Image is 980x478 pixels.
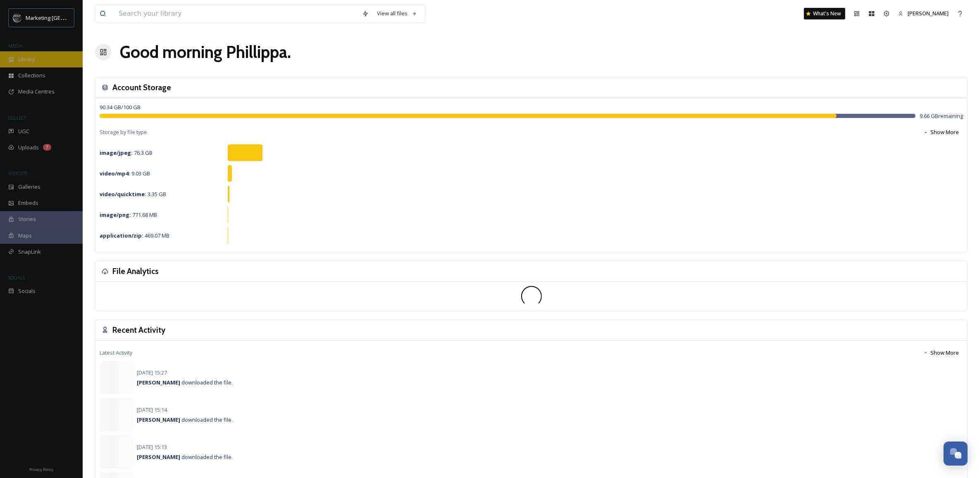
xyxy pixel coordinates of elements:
[8,43,23,49] span: MEDIA
[100,232,143,239] strong: application/zip :
[137,379,233,386] span: downloaded the file.
[114,5,358,23] input: Search your library
[18,287,36,295] span: Socials
[29,464,53,474] a: Privacy Policy
[18,215,36,223] span: Stories
[908,10,949,17] span: [PERSON_NAME]
[18,183,41,191] span: Galleries
[919,345,963,361] button: Show More
[100,149,153,156] span: 76.3 GB
[8,274,25,281] span: SOCIALS
[100,149,133,156] strong: image/jpeg :
[43,144,51,151] div: 7
[18,232,32,240] span: Maps
[100,211,157,219] span: 771.68 MB
[8,115,26,121] span: COLLECT
[13,14,21,22] img: MC-Logo-01.svg
[18,144,39,151] span: Uploads
[100,190,166,198] span: 3.35 GB
[137,443,167,451] span: [DATE] 15:13
[112,265,159,277] h3: File Analytics
[8,170,27,176] span: WIDGETS
[137,453,180,461] strong: [PERSON_NAME]
[100,190,146,198] strong: video/quicktime :
[137,416,233,423] span: downloaded the file.
[18,127,29,135] span: UGC
[804,8,845,19] a: What's New
[100,128,147,136] span: Storage by file type
[920,112,963,120] span: 9.66 GB remaining
[18,55,35,63] span: Library
[100,103,141,111] span: 90.34 GB / 100 GB
[137,453,233,461] span: downloaded the file.
[112,324,165,336] h3: Recent Activity
[373,5,421,22] a: View all files
[120,40,291,65] h1: Good morning Phillippa .
[137,379,180,386] strong: [PERSON_NAME]
[137,369,167,376] span: [DATE] 15:27
[18,72,45,79] span: Collections
[894,5,953,22] a: [PERSON_NAME]
[18,88,55,96] span: Media Centres
[100,170,130,177] strong: video/mp4 :
[26,14,104,22] span: Marketing [GEOGRAPHIC_DATA]
[100,170,150,177] span: 9.03 GB
[137,416,180,423] strong: [PERSON_NAME]
[18,199,38,207] span: Embeds
[944,442,968,466] button: Open Chat
[100,211,131,219] strong: image/png :
[112,82,171,94] h3: Account Storage
[100,349,132,357] span: Latest Activity
[919,124,963,140] button: Show More
[137,406,167,413] span: [DATE] 15:14
[29,467,53,472] span: Privacy Policy
[18,248,41,256] span: SnapLink
[100,232,169,239] span: 469.07 MB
